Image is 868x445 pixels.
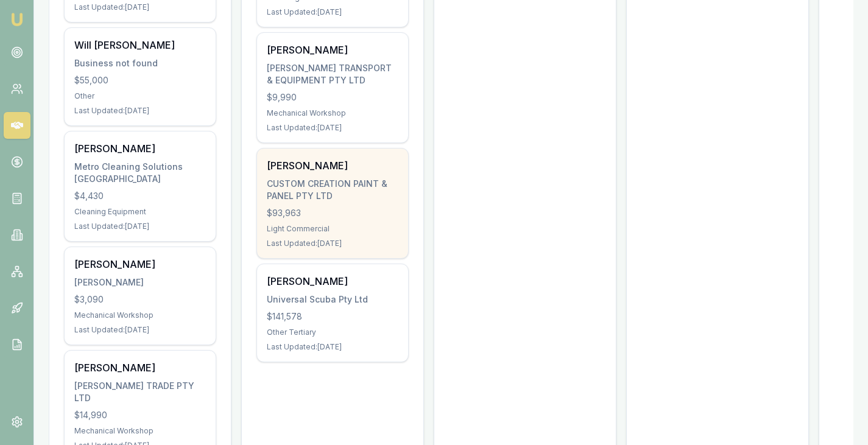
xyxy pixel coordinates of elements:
[267,274,398,289] div: [PERSON_NAME]
[267,62,398,86] div: [PERSON_NAME] TRANSPORT & EQUIPMENT PTY LTD
[267,91,398,103] div: $9,990
[267,123,398,133] div: Last Updated: [DATE]
[74,161,206,185] div: Metro Cleaning Solutions [GEOGRAPHIC_DATA]
[74,257,206,272] div: [PERSON_NAME]
[267,207,398,219] div: $93,963
[74,57,206,69] div: Business not found
[267,178,398,202] div: CUSTOM CREATION PAINT & PANEL PTY LTD
[74,360,206,375] div: [PERSON_NAME]
[267,224,398,234] div: Light Commercial
[267,7,398,17] div: Last Updated: [DATE]
[267,158,398,173] div: [PERSON_NAME]
[74,325,206,335] div: Last Updated: [DATE]
[74,2,206,12] div: Last Updated: [DATE]
[74,190,206,202] div: $4,430
[267,342,398,352] div: Last Updated: [DATE]
[74,106,206,116] div: Last Updated: [DATE]
[74,38,206,52] div: Will [PERSON_NAME]
[74,91,206,101] div: Other
[267,239,398,248] div: Last Updated: [DATE]
[74,380,206,404] div: [PERSON_NAME] TRADE PTY LTD
[74,74,206,86] div: $55,000
[267,328,398,337] div: Other Tertiary
[267,293,398,306] div: Universal Scuba Pty Ltd
[267,108,398,118] div: Mechanical Workshop
[74,293,206,306] div: $3,090
[74,141,206,156] div: [PERSON_NAME]
[74,310,206,320] div: Mechanical Workshop
[74,276,206,289] div: [PERSON_NAME]
[267,43,398,57] div: [PERSON_NAME]
[74,222,206,231] div: Last Updated: [DATE]
[74,207,206,217] div: Cleaning Equipment
[10,12,24,27] img: emu-icon-u.png
[74,409,206,421] div: $14,990
[74,426,206,436] div: Mechanical Workshop
[267,310,398,323] div: $141,578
